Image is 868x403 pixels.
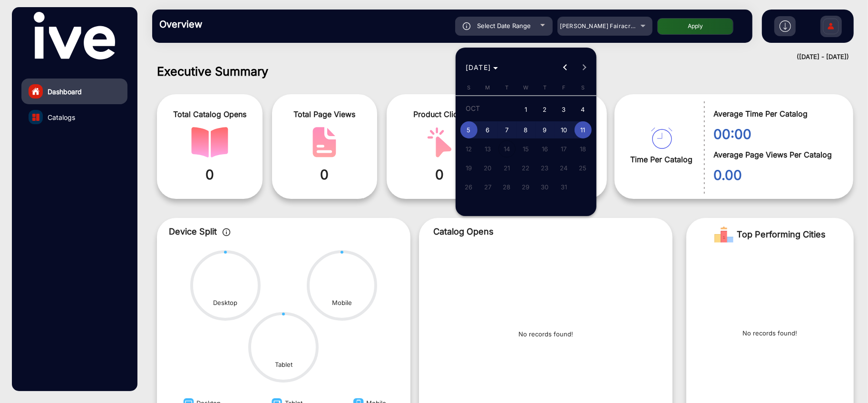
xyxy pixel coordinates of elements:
[536,140,554,157] span: 16
[462,59,502,76] button: Choose month and year
[478,120,497,139] button: October 6, 2025
[555,99,574,120] button: October 3, 2025
[517,121,535,138] span: 8
[479,140,497,157] span: 13
[575,140,592,157] span: 18
[574,139,593,158] button: October 18, 2025
[517,139,536,158] button: October 15, 2025
[536,178,554,196] span: 30
[486,84,490,91] span: M
[459,177,478,197] button: October 26, 2025
[517,158,536,177] button: October 22, 2025
[498,140,516,157] span: 14
[498,178,516,196] span: 28
[556,121,573,138] span: 10
[478,139,497,158] button: October 13, 2025
[536,121,554,138] span: 9
[562,84,566,91] span: F
[536,158,555,177] button: October 23, 2025
[575,121,592,138] span: 11
[478,177,497,197] button: October 27, 2025
[556,58,575,77] button: Previous month
[459,120,478,139] button: October 5, 2025
[505,84,508,91] span: T
[497,177,517,197] button: October 28, 2025
[556,100,573,120] span: 3
[536,177,555,197] button: October 30, 2025
[460,178,478,196] span: 26
[517,177,536,197] button: October 29, 2025
[460,140,478,157] span: 12
[536,120,555,139] button: October 9, 2025
[536,100,554,120] span: 2
[517,120,536,139] button: October 8, 2025
[575,100,592,120] span: 4
[556,140,573,157] span: 17
[555,177,574,197] button: October 31, 2025
[536,139,555,158] button: October 16, 2025
[575,159,592,177] span: 25
[459,139,478,158] button: October 12, 2025
[556,178,573,196] span: 31
[543,84,546,91] span: T
[497,139,517,158] button: October 14, 2025
[556,159,573,177] span: 24
[498,159,516,177] span: 21
[467,84,470,91] span: S
[517,140,535,157] span: 15
[498,121,516,138] span: 7
[581,84,585,91] span: S
[517,159,535,177] span: 22
[574,158,593,177] button: October 25, 2025
[459,99,517,120] td: OCT
[574,99,593,120] button: October 4, 2025
[555,139,574,158] button: October 17, 2025
[523,84,528,91] span: W
[466,63,491,71] span: [DATE]
[536,159,554,177] span: 23
[479,178,497,196] span: 27
[536,99,555,120] button: October 2, 2025
[555,158,574,177] button: October 24, 2025
[479,159,497,177] span: 20
[459,158,478,177] button: October 19, 2025
[460,121,478,138] span: 5
[517,99,536,120] button: October 1, 2025
[497,120,517,139] button: October 7, 2025
[460,159,478,177] span: 19
[517,100,535,120] span: 1
[517,178,535,196] span: 29
[497,158,517,177] button: October 21, 2025
[479,121,497,138] span: 6
[478,158,497,177] button: October 20, 2025
[555,120,574,139] button: October 10, 2025
[574,120,593,139] button: October 11, 2025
